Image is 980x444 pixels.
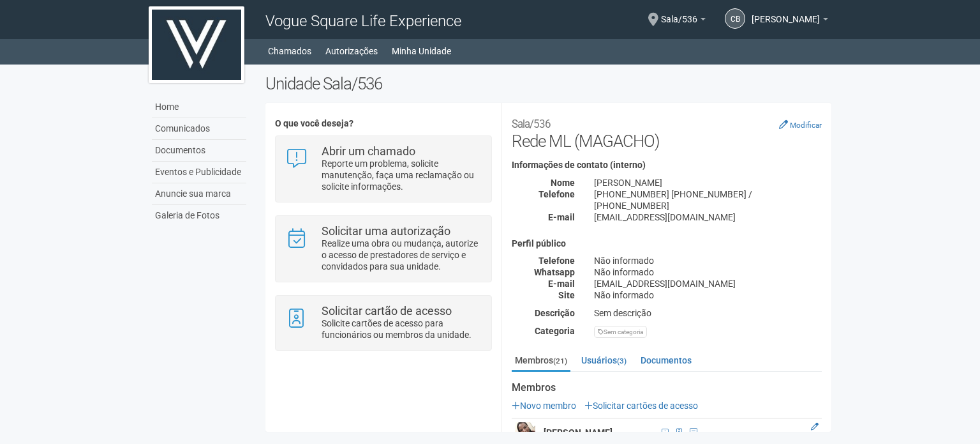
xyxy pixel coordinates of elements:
[512,401,576,411] a: Novo membro
[790,121,822,130] small: Modificar
[661,2,697,24] span: Sala/536
[512,382,822,394] strong: Membros
[285,305,481,341] a: Solicitar cartão de acesso Solicite cartões de acesso para funcionários ou membros da unidade.
[617,356,627,365] small: (3)
[512,160,822,170] h4: Informações de contato (interno)
[534,267,575,277] strong: Whatsapp
[325,42,378,60] a: Autorizações
[322,144,415,158] strong: Abrir um chamado
[268,42,311,60] a: Chamados
[152,140,246,162] a: Documentos
[152,162,246,183] a: Eventos e Publicidade
[538,189,575,199] strong: Telefone
[512,351,570,372] a: Membros(21)
[152,183,246,205] a: Anuncie sua marca
[512,118,551,130] small: Sala/536
[322,224,450,238] strong: Solicitar uma autorização
[535,326,575,336] strong: Categoria
[584,401,698,411] a: Solicitar cartões de acesso
[322,238,482,272] p: Realize uma obra ou mudança, autorize o acesso de prestadores de serviço e convidados para sua un...
[285,226,481,272] a: Solicitar uma autorização Realize uma obra ou mudança, autorize o acesso de prestadores de serviç...
[538,256,575,266] strong: Telefone
[752,16,828,26] a: [PERSON_NAME]
[265,12,461,30] span: Vogue Square Life Experience
[285,146,481,192] a: Abrir um chamado Reporte um problema, solicite manutenção, faça uma reclamação ou solicite inform...
[553,356,567,365] small: (21)
[265,74,831,93] h2: Unidade Sala/536
[584,211,831,223] div: [EMAIL_ADDRESS][DOMAIN_NAME]
[544,427,612,438] strong: [PERSON_NAME]
[558,290,575,300] strong: Site
[584,266,831,278] div: Não informado
[779,119,822,130] a: Modificar
[584,289,831,301] div: Não informado
[512,239,822,249] h4: Perfil público
[584,177,831,188] div: [PERSON_NAME]
[578,351,630,370] a: Usuários(3)
[322,158,482,192] p: Reporte um problema, solicite manutenção, faça uma reclamação ou solicite informações.
[322,304,452,318] strong: Solicitar cartão de acesso
[584,307,831,319] div: Sem descrição
[548,212,575,222] strong: E-mail
[535,308,575,318] strong: Descrição
[661,16,706,26] a: Sala/536
[322,318,482,341] p: Solicite cartões de acesso para funcionários ou membros da unidade.
[725,8,745,29] a: CB
[152,118,246,140] a: Comunicados
[811,422,819,431] a: Editar membro
[584,278,831,289] div: [EMAIL_ADDRESS][DOMAIN_NAME]
[149,6,244,83] img: logo.jpg
[584,188,831,211] div: [PHONE_NUMBER] [PHONE_NUMBER] / [PHONE_NUMBER]
[152,205,246,226] a: Galeria de Fotos
[752,2,820,24] span: Cláudia Barcellos
[392,42,451,60] a: Minha Unidade
[152,96,246,118] a: Home
[548,279,575,289] strong: E-mail
[515,422,535,443] img: user.png
[637,351,695,370] a: Documentos
[512,112,822,151] h2: Rede ML (MAGACHO)
[584,255,831,266] div: Não informado
[594,326,647,338] div: Sem categoria
[275,119,491,128] h4: O que você deseja?
[551,178,575,188] strong: Nome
